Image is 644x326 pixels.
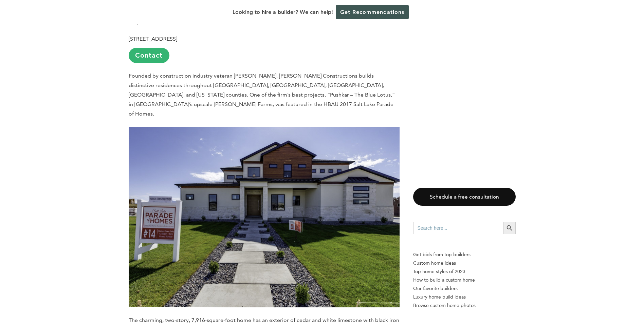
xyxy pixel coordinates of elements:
[129,48,169,63] a: Contact
[413,267,516,276] a: Top home styles of 2023
[413,188,516,206] a: Schedule a free consultation
[413,284,516,293] a: Our favorite builders
[413,276,516,284] a: How to build a custom home
[413,293,516,301] a: Luxury home build ideas
[129,73,395,117] span: Founded by construction industry veteran [PERSON_NAME], [PERSON_NAME] Constructions builds distin...
[413,222,503,234] input: Search here...
[506,224,513,232] svg: Search
[129,34,400,63] p: [STREET_ADDRESS]
[413,259,516,267] a: Custom home ideas
[413,250,516,259] p: Get bids from top builders
[514,277,636,318] iframe: Drift Widget Chat Controller
[336,5,409,19] a: Get Recommendations
[413,301,516,310] a: Browse custom home photos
